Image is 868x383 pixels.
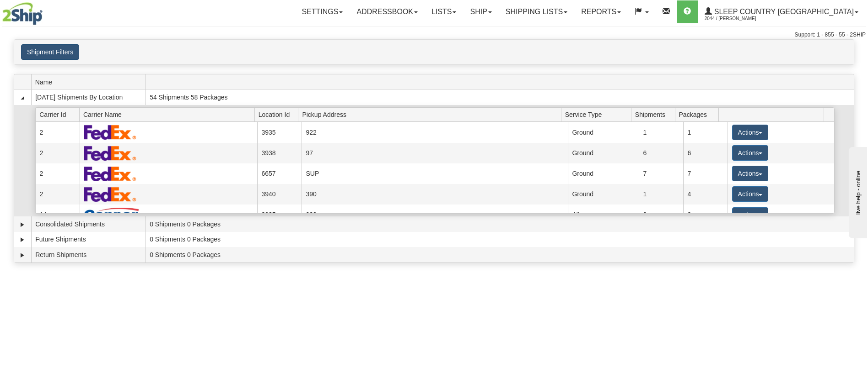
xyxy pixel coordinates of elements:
[18,220,27,229] a: Expand
[683,205,728,225] td: 3
[565,107,631,121] span: Service Type
[302,205,568,225] td: 922
[35,143,80,163] td: 2
[639,184,683,205] td: 1
[302,143,568,163] td: 97
[146,232,854,247] td: 0 Shipments 0 Packages
[350,0,425,23] a: Addressbook
[18,93,27,102] a: Collapse
[84,187,137,202] img: FedEx Express®
[683,143,728,163] td: 6
[84,125,137,140] img: FedEx Express®
[31,216,146,232] td: Consolidated Shipments
[639,143,683,163] td: 6
[7,8,85,15] div: live help - online
[712,8,854,16] span: Sleep Country [GEOGRAPHIC_DATA]
[257,122,302,142] td: 3935
[705,14,773,23] span: 2044 / [PERSON_NAME]
[732,186,769,202] button: Actions
[732,207,769,223] button: Actions
[257,163,302,184] td: 6657
[83,107,254,121] span: Carrier Name
[568,205,639,225] td: All
[257,205,302,225] td: 3935
[259,107,298,121] span: Location Id
[568,184,639,205] td: Ground
[2,31,866,39] div: Support: 1 - 855 - 55 - 2SHIP
[635,107,675,121] span: Shipments
[639,122,683,142] td: 1
[257,143,302,163] td: 3938
[639,205,683,225] td: 3
[639,163,683,184] td: 7
[146,89,854,105] td: 54 Shipments 58 Packages
[21,44,79,60] button: Shipment Filters
[568,163,639,184] td: Ground
[31,247,146,262] td: Return Shipments
[31,89,146,105] td: [DATE] Shipments By Location
[18,251,27,260] a: Expand
[732,125,769,140] button: Actions
[732,166,769,181] button: Actions
[568,122,639,142] td: Ground
[31,232,146,247] td: Future Shipments
[39,107,79,121] span: Carrier Id
[35,205,80,225] td: 14
[302,184,568,205] td: 390
[146,247,854,262] td: 0 Shipments 0 Packages
[683,122,728,142] td: 1
[35,184,80,205] td: 2
[463,0,498,23] a: Ship
[847,145,867,238] iframe: chat widget
[84,166,137,181] img: FedEx Express®
[698,0,865,23] a: Sleep Country [GEOGRAPHIC_DATA] 2044 / [PERSON_NAME]
[257,184,302,205] td: 3940
[35,122,80,142] td: 2
[302,107,561,121] span: Pickup Address
[732,145,769,161] button: Actions
[425,0,463,23] a: Lists
[574,0,628,23] a: Reports
[146,216,854,232] td: 0 Shipments 0 Packages
[302,163,568,184] td: SUP
[18,235,27,244] a: Expand
[683,184,728,205] td: 4
[679,107,719,121] span: Packages
[499,0,574,23] a: Shipping lists
[295,0,350,23] a: Settings
[302,122,568,142] td: 922
[35,75,146,89] span: Name
[683,163,728,184] td: 7
[2,2,43,25] img: logo2044.jpg
[568,143,639,163] td: Ground
[84,146,137,161] img: FedEx Express®
[35,163,80,184] td: 2
[84,208,139,222] img: Canpar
